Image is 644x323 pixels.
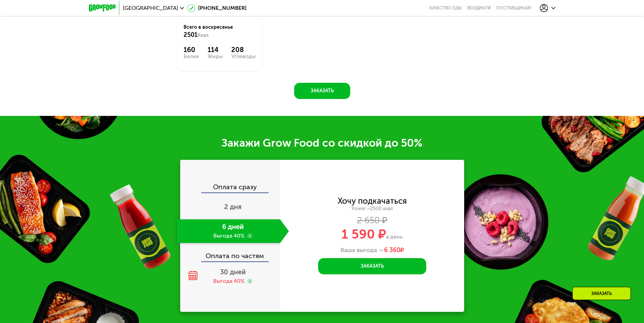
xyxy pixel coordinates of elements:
[231,54,256,59] div: Углеводы
[338,197,407,205] div: Хочу подкачаться
[123,5,178,11] span: [GEOGRAPHIC_DATA]
[341,226,386,242] span: 1 590 ₽
[467,5,491,11] a: Вендинги
[294,83,350,99] button: Заказать
[318,258,426,274] button: Заказать
[429,5,462,11] a: Качество еды
[280,217,464,224] div: 2 650 ₽
[280,247,464,254] div: Ваша выгода —
[496,5,531,11] div: поставщикам
[572,287,631,300] div: Заказать
[386,233,403,240] span: в день
[213,277,244,285] div: Выгода 40%
[224,203,242,211] span: 2 дня
[231,46,256,54] div: 208
[181,246,280,261] div: Оплата по частям
[181,183,280,192] div: Оплата сразу
[208,46,223,54] div: 114
[187,4,246,12] a: [PHONE_NUMBER]
[384,247,404,254] span: ₽
[384,246,400,254] span: 6 360
[197,32,209,38] span: Ккал
[280,206,464,212] div: Power ~2500 ккал
[184,31,197,39] span: 2501
[220,268,246,276] span: 30 дней
[184,24,256,39] div: Всего в воскресенье
[184,46,199,54] div: 160
[184,54,199,59] div: Белки
[208,54,223,59] div: Жиры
